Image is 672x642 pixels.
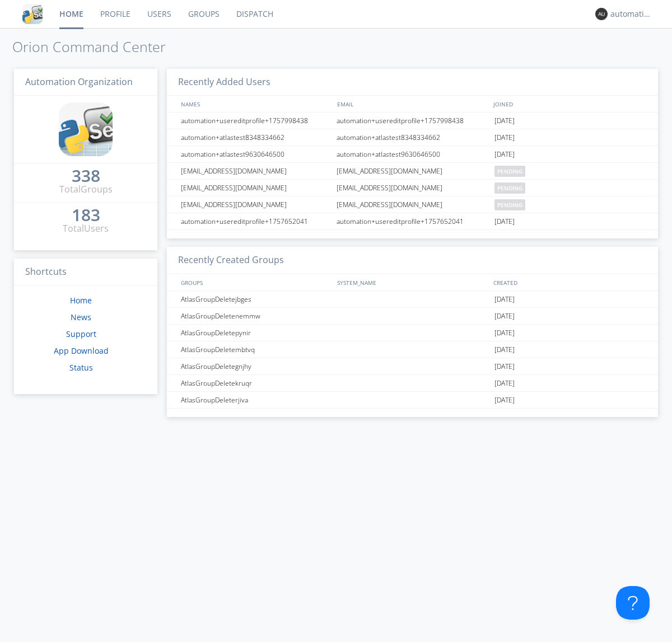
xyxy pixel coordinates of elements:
span: pending [494,166,525,177]
div: AtlasGroupDeletekruqr [178,375,333,391]
a: AtlasGroupDeleterjiva[DATE] [167,392,658,409]
a: automation+usereditprofile+1757652041automation+usereditprofile+1757652041[DATE] [167,213,658,230]
span: [DATE] [494,308,515,325]
div: [EMAIL_ADDRESS][DOMAIN_NAME] [334,196,492,213]
a: AtlasGroupDeletegnjhy[DATE] [167,358,658,375]
span: [DATE] [494,213,515,230]
div: NAMES [178,96,332,112]
a: [EMAIL_ADDRESS][DOMAIN_NAME][EMAIL_ADDRESS][DOMAIN_NAME]pending [167,163,658,180]
div: automation+atlastest9630646500 [334,146,492,162]
span: [DATE] [494,129,515,146]
div: [EMAIL_ADDRESS][DOMAIN_NAME] [334,180,492,196]
div: automation+atlastest8348334662 [178,129,333,146]
span: [DATE] [494,358,515,375]
a: AtlasGroupDeletekruqr[DATE] [167,375,658,392]
div: GROUPS [178,274,332,290]
a: Support [66,329,96,339]
h3: Shortcuts [14,259,157,286]
span: pending [494,182,525,194]
a: automation+atlastest8348334662automation+atlastest8348334662[DATE] [167,129,658,146]
span: [DATE] [494,392,515,409]
div: [EMAIL_ADDRESS][DOMAIN_NAME] [334,163,492,179]
a: Status [69,362,93,373]
a: [EMAIL_ADDRESS][DOMAIN_NAME][EMAIL_ADDRESS][DOMAIN_NAME]pending [167,180,658,196]
div: 338 [72,170,100,181]
img: 373638.png [595,8,608,20]
a: 338 [72,170,100,183]
div: CREATED [491,274,647,290]
img: cddb5a64eb264b2086981ab96f4c1ba7 [59,102,113,156]
div: AtlasGroupDeletembtvq [178,341,333,358]
div: [EMAIL_ADDRESS][DOMAIN_NAME] [178,163,333,179]
a: AtlasGroupDeletejbges[DATE] [167,291,658,308]
div: AtlasGroupDeletejbges [178,291,333,307]
span: [DATE] [494,341,515,358]
div: automation+usereditprofile+1757998438 [178,113,333,129]
a: News [71,312,91,322]
div: [EMAIL_ADDRESS][DOMAIN_NAME] [178,196,333,213]
div: AtlasGroupDeletegnjhy [178,358,333,374]
a: 183 [72,209,100,222]
span: Automation Organization [25,76,133,88]
a: automation+usereditprofile+1757998438automation+usereditprofile+1757998438[DATE] [167,113,658,129]
div: automation+usereditprofile+1757652041 [178,213,333,229]
div: SYSTEM_NAME [334,274,491,290]
div: Total Groups [59,183,113,196]
div: EMAIL [334,96,491,112]
a: App Download [54,345,109,356]
div: automation+atlastest9630646500 [178,146,333,162]
img: cddb5a64eb264b2086981ab96f4c1ba7 [22,4,43,24]
a: AtlasGroupDeletepynir[DATE] [167,325,658,341]
iframe: Toggle Customer Support [616,586,650,620]
h3: Recently Created Groups [167,247,658,274]
div: AtlasGroupDeletenemmw [178,308,333,324]
div: automation+atlas0032 [610,8,652,20]
div: 183 [72,209,100,221]
span: [DATE] [494,375,515,392]
div: AtlasGroupDeletepynir [178,325,333,341]
a: AtlasGroupDeletembtvq[DATE] [167,341,658,358]
a: [EMAIL_ADDRESS][DOMAIN_NAME][EMAIL_ADDRESS][DOMAIN_NAME]pending [167,196,658,213]
div: automation+atlastest8348334662 [334,129,492,146]
a: AtlasGroupDeletenemmw[DATE] [167,308,658,325]
span: [DATE] [494,146,515,163]
span: [DATE] [494,325,515,341]
div: automation+usereditprofile+1757998438 [334,113,492,129]
div: automation+usereditprofile+1757652041 [334,213,492,229]
span: pending [494,199,525,210]
a: automation+atlastest9630646500automation+atlastest9630646500[DATE] [167,146,658,163]
div: AtlasGroupDeleterjiva [178,392,333,408]
a: Home [70,295,92,306]
div: JOINED [491,96,647,112]
h3: Recently Added Users [167,69,658,96]
div: Total Users [63,222,109,235]
span: [DATE] [494,113,515,129]
span: [DATE] [494,291,515,308]
div: [EMAIL_ADDRESS][DOMAIN_NAME] [178,180,333,196]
